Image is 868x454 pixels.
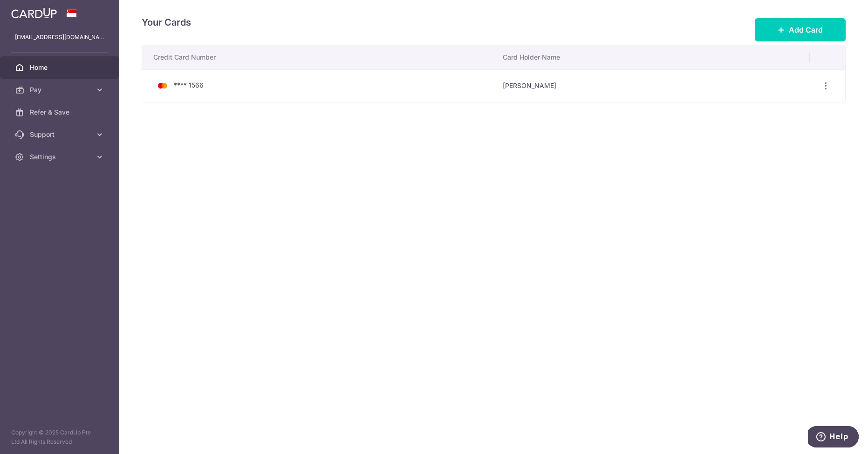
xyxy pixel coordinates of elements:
span: Add Card [789,24,823,35]
span: Help [21,7,41,15]
span: Home [30,63,91,72]
img: CardUp [11,7,57,19]
span: Settings [30,152,91,162]
iframe: Opens a widget where you can find more information [808,426,859,449]
th: Card Holder Name [495,45,810,69]
span: Refer & Save [30,108,91,117]
td: [PERSON_NAME] [495,69,810,102]
p: [EMAIL_ADDRESS][DOMAIN_NAME] [15,33,104,42]
span: Pay [30,85,91,95]
h4: Your Cards [142,15,191,30]
span: Support [30,130,91,139]
img: Bank Card [153,80,172,91]
button: Add Card [755,18,846,41]
th: Credit Card Number [142,45,495,69]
